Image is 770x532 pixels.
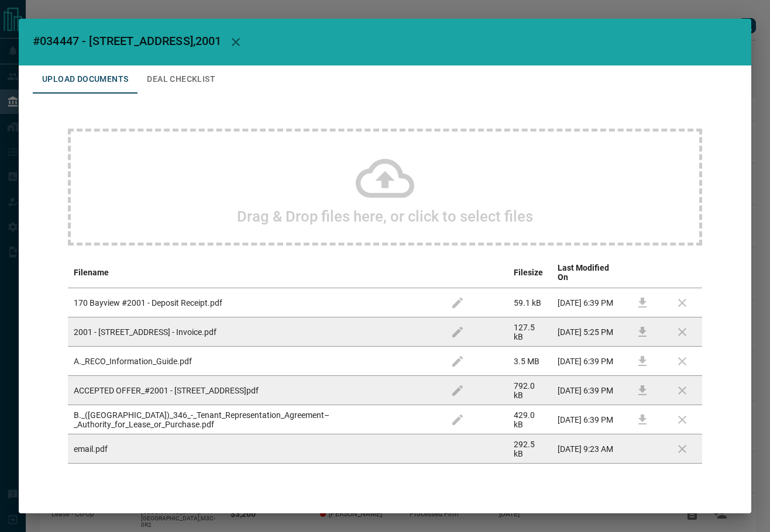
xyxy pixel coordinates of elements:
td: 2001 - [STREET_ADDRESS] - Invoice.pdf [68,317,438,347]
div: Drag & Drop files here, or click to select files [68,129,702,246]
td: [DATE] 6:39 PM [552,347,623,376]
th: Filesize [508,257,551,288]
td: 170 Bayview #2001 - Deposit Receipt.pdf [68,288,438,317]
td: [DATE] 6:39 PM [552,288,623,317]
td: 59.1 kB [508,288,551,317]
td: [DATE] 6:39 PM [552,405,623,434]
button: Upload Documents [33,65,137,94]
td: B._([GEOGRAPHIC_DATA])_346_-_Tenant_Representation_Agreement–_Authority_for_Lease_or_Purchase.pdf [68,405,438,434]
th: edit column [438,257,508,288]
td: [DATE] 5:25 PM [552,317,623,347]
td: [DATE] 6:39 PM [552,376,623,405]
td: 292.5 kB [508,434,551,464]
td: A._RECO_Information_Guide.pdf [68,347,438,376]
th: delete file action column [662,257,702,288]
th: Last Modified On [552,257,623,288]
td: 792.0 kB [508,376,551,405]
td: ACCEPTED OFFER_#2001 - [STREET_ADDRESS]pdf [68,376,438,405]
span: #034447 - [STREET_ADDRESS],2001 [33,34,222,48]
th: Filename [68,257,438,288]
h2: Drag & Drop files here, or click to select files [237,208,533,225]
td: 3.5 MB [508,347,551,376]
td: email.pdf [68,434,438,464]
td: [DATE] 9:23 AM [552,434,623,464]
td: 429.0 kB [508,405,551,434]
button: Deal Checklist [137,65,225,94]
th: download action column [623,257,662,288]
td: 127.5 kB [508,317,551,347]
